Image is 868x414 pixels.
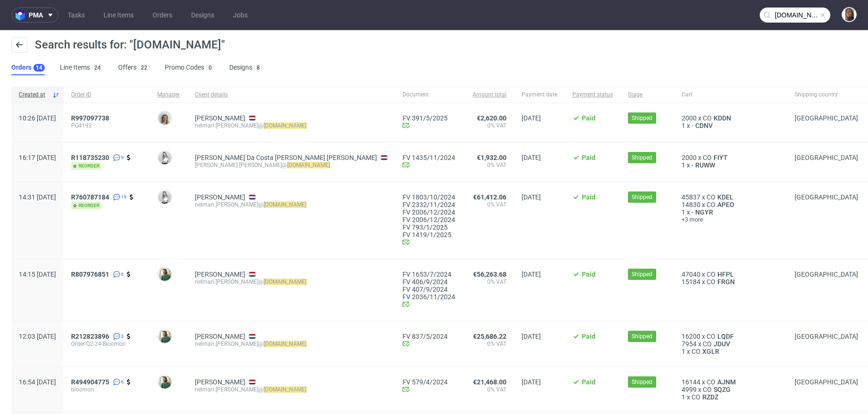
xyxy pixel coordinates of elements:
a: [PERSON_NAME] [195,114,245,122]
span: CO [691,348,700,355]
span: CO [707,333,715,340]
div: x [682,378,780,386]
a: FV 406/9/2024 [402,278,458,286]
a: KDEL [715,193,735,201]
a: RZDZ [700,393,720,401]
span: R118735230 [71,154,109,161]
span: R997097738 [71,114,109,122]
span: [GEOGRAPHIC_DATA] [795,114,858,122]
span: Shipped [632,114,652,122]
span: €1,932.00 [477,154,506,161]
a: FV 1419/1/2025 [402,231,458,239]
span: Order ID [71,91,142,99]
div: 22 [141,64,147,71]
div: 24 [94,64,101,71]
span: [GEOGRAPHIC_DATA] [795,333,858,340]
span: 16144 [682,378,700,386]
span: Shipped [632,153,652,162]
img: Alex Le Mee [158,268,171,281]
div: x [682,333,780,340]
a: 6 [111,378,124,386]
span: 3 [121,333,124,340]
span: reorder [71,162,101,170]
span: 0% VAT [473,122,506,129]
div: nelmari.[PERSON_NAME]@ [195,340,387,348]
a: [PERSON_NAME] [195,333,245,340]
span: 1 [682,208,685,216]
span: 16200 [682,333,700,340]
a: FV 2332/11/2024 [402,201,458,208]
span: R760787184 [71,193,109,201]
div: x [682,348,780,355]
span: [DATE] [522,193,541,201]
img: logo [16,10,29,21]
a: XGLR [700,348,721,355]
span: Shipping country [795,91,858,99]
span: CO [703,340,712,348]
span: bloomon [71,386,142,393]
img: Dominika Herszel [158,151,171,164]
a: [PERSON_NAME] Da Costa [PERSON_NAME] [PERSON_NAME] [195,154,377,161]
button: pma [11,8,58,23]
span: - [691,208,693,216]
a: [PERSON_NAME] [195,193,245,201]
span: CO [707,278,715,286]
a: FV 391/5/2025 [402,114,458,122]
span: Paid [582,271,595,278]
span: 12:03 [DATE] [19,333,56,340]
span: NGYR [693,208,715,216]
span: Amount total [473,91,506,99]
a: FV 579/4/2024 [402,378,458,386]
span: PO4193 [71,122,142,129]
div: nelmari.[PERSON_NAME]@ [195,278,387,286]
div: x [682,278,780,286]
a: +3 more [682,216,780,223]
div: x [682,122,780,129]
div: [PERSON_NAME].[PERSON_NAME]@ [195,161,387,169]
a: CDNV [693,122,715,129]
span: Manager [157,91,180,99]
span: Paid [582,114,595,122]
span: [DATE] [522,154,541,161]
a: FRGN [715,278,737,286]
a: HFPL [715,271,736,278]
div: x [682,208,780,216]
span: Paid [582,154,595,161]
span: [GEOGRAPHIC_DATA] [795,193,858,201]
span: Document [402,91,458,99]
span: €61,412.06 [473,193,506,201]
a: RUWW [693,161,717,169]
div: 8 [257,64,260,71]
span: €25,686.22 [473,333,506,340]
span: SQZG [712,386,732,393]
span: Stage [628,91,667,99]
a: R118735230 [71,154,111,161]
span: reorder [71,202,101,209]
div: nelmari.[PERSON_NAME]@ [195,201,387,208]
span: FIYT [712,154,730,161]
span: Shipped [632,332,652,341]
span: 14:31 [DATE] [19,193,56,201]
img: Alex Le Mee [158,330,171,343]
div: x [682,154,780,161]
span: 45837 [682,193,700,201]
span: - [691,161,693,169]
a: Orders [147,8,178,23]
span: CO [707,378,715,386]
a: Offers22 [118,60,150,75]
a: FV 1803/10/2024 [402,193,458,201]
a: APEO [715,201,736,208]
span: CO [707,271,715,278]
div: x [682,386,780,393]
span: LQDF [715,333,736,340]
a: R494904775 [71,378,111,386]
span: 2000 [682,154,697,161]
a: FV 407/9/2024 [402,286,458,293]
a: Designs8 [229,60,262,75]
a: FV 2006/12/2024 [402,216,458,223]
